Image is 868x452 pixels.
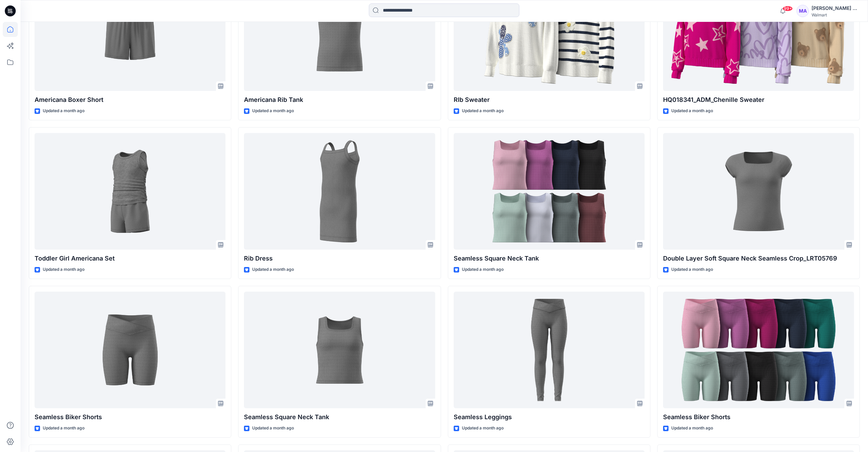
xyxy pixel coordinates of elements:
p: Seamless Square Neck Tank [244,412,435,422]
span: 99+ [782,6,793,11]
div: MA [796,5,809,17]
p: Double Layer Soft Square Neck Seamless Crop_LRT05769 [663,254,854,263]
p: Rib Dress [244,254,435,263]
a: Seamless Square Neck Tank [244,292,435,408]
a: Double Layer Soft Square Neck Seamless Crop_LRT05769 [663,133,854,250]
p: Updated a month ago [671,425,713,432]
p: Updated a month ago [252,425,294,432]
a: Seamless Square Neck Tank [454,133,645,250]
p: Updated a month ago [252,266,294,273]
p: Seamless Biker Shorts [35,412,225,422]
p: Updated a month ago [671,266,713,273]
p: Seamless Biker Shorts [663,412,854,422]
p: Updated a month ago [671,107,713,115]
a: Toddler Girl Americana Set [35,133,225,250]
div: [PERSON_NAME] Au-[PERSON_NAME] [812,4,859,12]
p: Updated a month ago [43,425,85,432]
a: Seamless Biker Shorts [35,292,225,408]
p: RIb Sweater [454,95,645,105]
p: Seamless Leggings [454,412,645,422]
a: Seamless Biker Shorts [663,292,854,408]
p: Updated a month ago [43,107,85,115]
p: Updated a month ago [462,266,504,273]
p: Updated a month ago [462,425,504,432]
p: Updated a month ago [43,266,85,273]
p: Updated a month ago [462,107,504,115]
p: Toddler Girl Americana Set [35,254,225,263]
a: Seamless Leggings [454,292,645,408]
a: Rib Dress [244,133,435,250]
div: Walmart [812,12,859,17]
p: Seamless Square Neck Tank [454,254,645,263]
p: Americana Rib Tank [244,95,435,105]
p: Updated a month ago [252,107,294,115]
p: HQ018341_ADM_Chenille Sweater [663,95,854,105]
p: Americana Boxer Short [35,95,225,105]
